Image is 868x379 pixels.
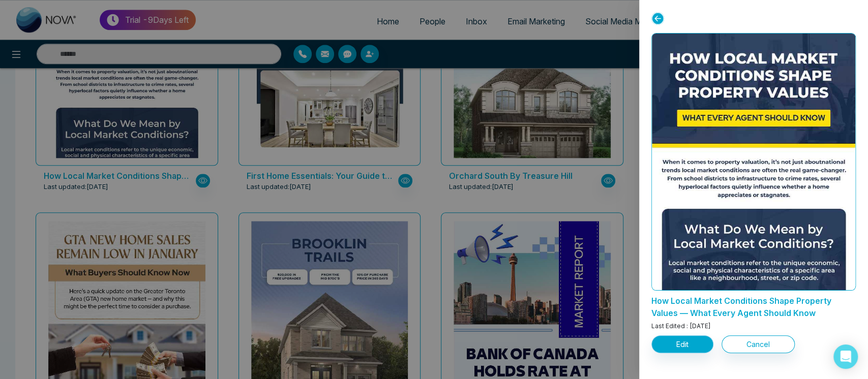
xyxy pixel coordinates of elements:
span: Last Edited : [DATE] [651,322,711,330]
button: Edit [651,335,713,353]
div: Open Intercom Messenger [833,344,858,369]
p: How Local Market Conditions Shape Property Values — What Every Agent Should Know [651,291,856,319]
button: Cancel [722,335,795,353]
